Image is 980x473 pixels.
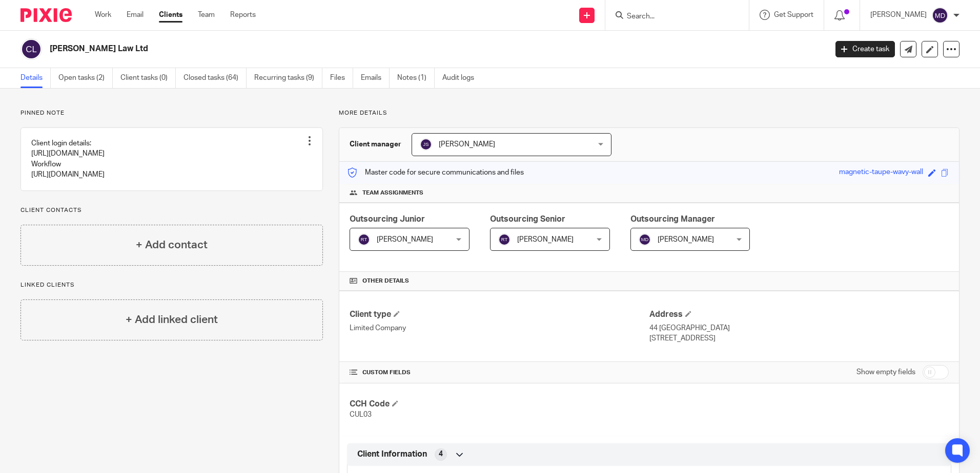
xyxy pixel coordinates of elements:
img: svg%3E [420,138,432,150]
span: [PERSON_NAME] [377,236,433,243]
a: Client tasks (0) [120,68,176,88]
p: [PERSON_NAME] [870,10,927,20]
h4: + Add contact [136,237,208,253]
span: [PERSON_NAME] [439,141,495,148]
h4: CCH Code [350,399,649,410]
span: 4 [439,449,443,459]
a: Audit logs [442,68,482,88]
h4: Address [649,309,949,320]
img: svg%3E [21,38,42,60]
p: [STREET_ADDRESS] [649,333,949,343]
input: Search [626,12,718,21]
span: Other details [362,277,409,285]
a: Files [330,68,353,88]
span: [PERSON_NAME] [517,236,574,243]
a: Recurring tasks (9) [254,68,322,88]
label: Show empty fields [856,367,915,377]
img: Pixie [21,8,72,22]
h4: + Add linked client [126,312,218,328]
h3: Client manager [350,139,401,149]
span: Outsourcing Junior [350,215,425,223]
a: Team [198,10,215,20]
p: Limited Company [350,323,649,333]
a: Details [21,68,51,88]
img: svg%3E [358,233,370,246]
span: [PERSON_NAME] [658,236,714,243]
p: Client contacts [21,206,323,214]
a: Closed tasks (64) [183,68,247,88]
img: svg%3E [498,233,511,246]
p: 44 [GEOGRAPHIC_DATA] [649,323,949,333]
a: Create task [835,41,895,57]
p: More details [339,109,959,117]
a: Email [127,10,144,20]
span: Client Information [357,449,427,460]
span: Outsourcing Senior [490,215,565,223]
p: Linked clients [21,281,323,289]
a: Reports [230,10,256,20]
img: svg%3E [932,7,948,24]
h2: [PERSON_NAME] Law Ltd [50,44,666,54]
a: Work [95,10,111,20]
span: CUL03 [350,411,372,418]
span: Team assignments [362,189,423,197]
a: Notes (1) [397,68,435,88]
img: svg%3E [639,233,651,246]
p: Master code for secure communications and files [347,167,524,178]
a: Clients [159,10,182,20]
h4: Client type [350,309,649,320]
span: Get Support [774,11,813,18]
p: Pinned note [21,109,323,117]
div: magnetic-taupe-wavy-wall [839,167,923,179]
a: Open tasks (2) [58,68,113,88]
span: Outsourcing Manager [630,215,715,223]
a: Emails [361,68,390,88]
h4: CUSTOM FIELDS [350,369,649,377]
